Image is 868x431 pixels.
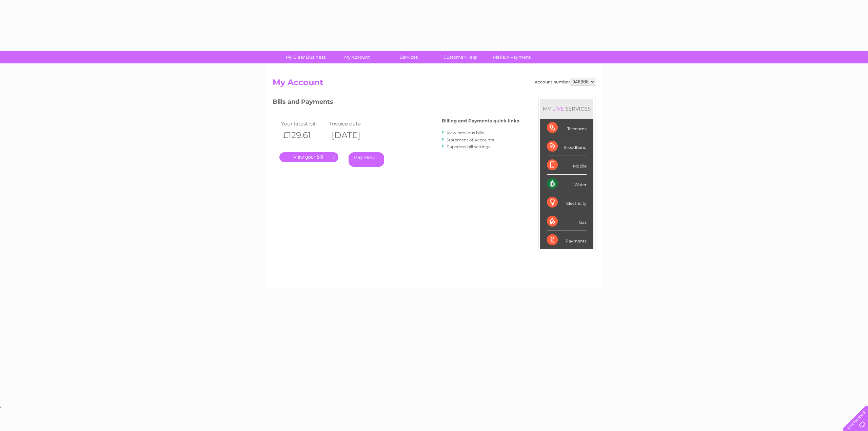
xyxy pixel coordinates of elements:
th: [DATE] [328,128,377,142]
a: Statement of Accounts [447,137,494,142]
div: LIVE [551,105,565,112]
div: Broadband [547,137,587,156]
th: £129.61 [279,128,328,142]
div: Payments [547,231,587,249]
a: Customer Help [432,51,488,63]
div: Telecoms [547,119,587,137]
a: . [279,152,338,162]
a: View previous bills [447,130,484,135]
h2: My Account [273,78,595,91]
div: Gas [547,212,587,231]
div: Water [547,175,587,193]
td: Invoice date [328,119,377,128]
h3: Bills and Payments [273,97,519,109]
a: Pay Here [349,152,384,167]
div: Electricity [547,193,587,212]
td: Your latest bill [279,119,328,128]
div: Mobile [547,156,587,175]
div: Account number [535,78,595,86]
a: My Account [329,51,385,63]
a: Paperless bill settings [447,144,490,149]
a: Services [381,51,437,63]
a: My Clear Business [278,51,334,63]
h4: Billing and Payments quick links [442,118,519,123]
a: Make A Payment [484,51,540,63]
div: MY SERVICES [540,99,593,118]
